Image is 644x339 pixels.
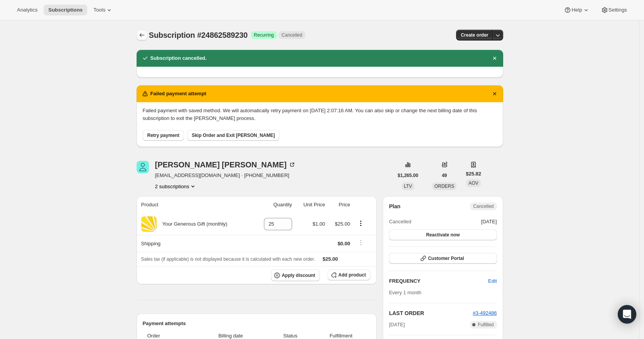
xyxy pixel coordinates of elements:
button: Subscriptions [137,30,147,40]
span: Recurring [254,32,274,38]
span: $25.82 [466,170,481,178]
span: LTV [404,184,412,189]
span: Subscriptions [48,7,83,13]
span: ORDERS [434,184,454,189]
span: Skip Order and Exit [PERSON_NAME] [192,132,275,138]
span: Edit [488,277,497,285]
button: Edit [483,275,501,287]
span: Create order [461,32,488,38]
span: $25.00 [335,221,350,227]
button: 49 [437,170,451,181]
button: Product actions [155,182,197,190]
th: Price [328,196,353,213]
div: [PERSON_NAME] [PERSON_NAME] [155,161,296,169]
span: Retry payment [147,132,179,138]
button: Product actions [355,219,367,228]
button: Analytics [12,5,42,15]
span: Every 1 month [389,290,421,295]
h2: Plan [389,202,401,210]
span: Analytics [17,7,37,13]
span: Settings [609,7,627,13]
button: Add product [328,270,370,280]
h2: LAST ORDER [389,309,473,317]
button: Subscriptions [44,5,87,15]
span: Subscription #24862589230 [149,31,248,39]
button: Tools [89,5,118,15]
button: Shipping actions [355,238,367,247]
span: Apply discount [282,272,315,278]
span: [DATE] [481,218,497,226]
h2: FREQUENCY [389,277,488,285]
span: Sales tax (if applicable) is not displayed because it is calculated with each new order. [141,256,315,262]
span: Carol Garmire [137,161,149,173]
span: [EMAIL_ADDRESS][DOMAIN_NAME] · [PHONE_NUMBER] [155,172,296,179]
span: 49 [442,172,447,179]
h2: Failed payment attempt [150,90,206,98]
a: #3-492486 [473,310,497,316]
button: Dismiss notification [489,88,500,99]
button: Customer Portal [389,253,497,264]
th: Shipping [137,235,254,252]
div: Your Generous Gift (monthly) [157,220,228,228]
button: #3-492486 [473,309,497,317]
span: [DATE] [389,321,405,329]
th: Quantity [253,196,294,213]
span: $0.00 [338,241,350,246]
button: Skip Order and Exit [PERSON_NAME] [187,130,279,141]
h2: Subscription cancelled. [150,54,207,62]
div: Open Intercom Messenger [618,305,636,324]
p: Failed payment with saved method. We will automatically retry payment on [DATE] 2:07:16 AM. You c... [143,107,497,122]
button: Dismiss notification [489,53,500,64]
span: Help [571,7,582,13]
span: Reactivate now [426,232,460,238]
button: Apply discount [271,270,320,281]
button: Retry payment [143,130,184,141]
span: $1.00 [313,221,325,227]
button: Settings [596,5,632,15]
span: $25.00 [323,256,338,262]
button: Reactivate now [389,229,497,240]
h2: Payment attempts [143,320,371,327]
button: Help [559,5,594,15]
span: Tools [93,7,105,13]
span: Cancelled [389,218,411,226]
img: product img [141,216,157,232]
span: Fulfilled [478,322,494,328]
span: Customer Portal [428,255,464,261]
th: Product [137,196,254,213]
span: Cancelled [282,32,302,38]
button: $1,265.00 [393,170,423,181]
th: Unit Price [294,196,328,213]
button: Create order [456,30,493,40]
span: Cancelled [473,203,494,209]
span: Add product [338,272,366,278]
span: $1,265.00 [398,172,418,179]
span: AOV [468,180,478,186]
